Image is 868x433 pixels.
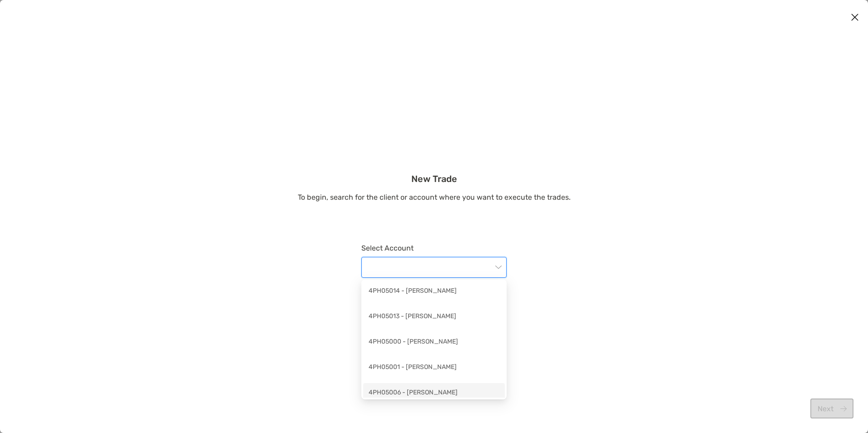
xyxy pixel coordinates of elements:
div: 4PH05014 - [PERSON_NAME] [369,286,499,297]
div: 4PH05006 - [PERSON_NAME] [369,388,499,399]
div: 4PH05014 - Michael Stack [363,281,505,302]
div: 4PH05013 - Michael Stack [363,307,505,328]
p: To begin, search for the client or account where you want to execute the trades. [298,192,571,203]
button: Close modal [848,11,862,25]
div: 4PH05001 - [PERSON_NAME] [369,362,499,374]
div: 4PH05000 - [PERSON_NAME] [369,337,499,348]
label: Select Account [361,244,507,252]
div: 4PH05000 - Jessie Smallwood [363,332,505,353]
div: 4PH05013 - [PERSON_NAME] [369,311,499,323]
h3: New Trade [298,173,571,184]
div: 4PH05001 - Jessie Smallwood [363,358,505,379]
div: 4PH05006 - Katherine Romanko [363,383,505,404]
